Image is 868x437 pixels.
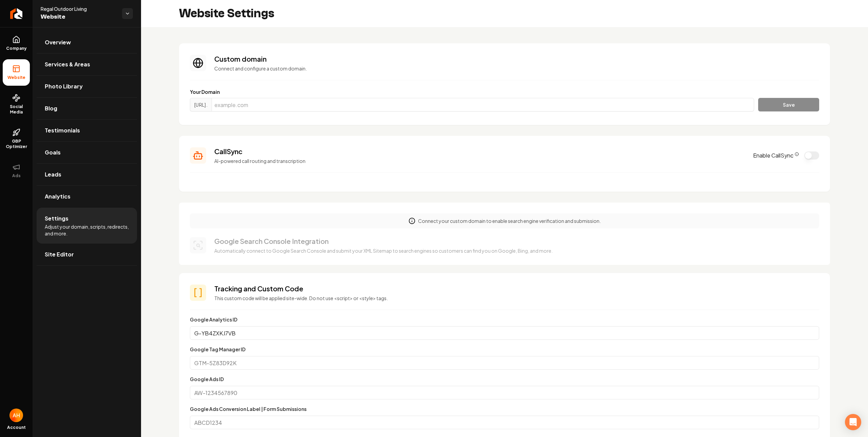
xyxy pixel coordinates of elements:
span: Overview [45,38,71,46]
p: Automatically connect to Google Search Console and submit your XML Sitemap to search engines so c... [214,247,553,254]
span: Services & Areas [45,60,90,68]
a: Testimonials [37,120,137,141]
p: Connect and configure a custom domain. [214,65,819,72]
span: Company [3,46,29,51]
button: CallSync Info [795,152,799,156]
span: Goals [45,148,61,157]
span: Ads [9,173,23,179]
p: AI-powered call routing and transcription [214,158,745,164]
input: example.com [212,98,754,111]
h2: Website Settings [179,7,274,20]
span: Social Media [3,104,30,115]
img: Anthony Hurgoi [9,409,23,422]
span: Account [7,425,26,430]
a: Overview [37,32,137,53]
span: Blog [45,104,57,112]
input: GTM-5Z83D92K [190,356,819,370]
label: Google Ads ID [190,376,224,382]
button: Ads [3,158,30,184]
label: Your Domain [190,88,819,95]
h3: Custom domain [214,54,819,64]
a: Company [3,30,30,57]
p: Connect your custom domain to enable search engine verification and submission. [418,217,601,224]
a: Photo Library [37,76,137,97]
input: ABCD1234 [190,416,819,429]
label: Google Analytics ID [190,316,237,322]
span: Analytics [45,192,71,201]
label: Enable CallSync [753,151,799,160]
span: Website [41,12,117,22]
a: Site Editor [37,244,137,265]
label: Google Ads Conversion Label | Form Submissions [190,406,307,412]
span: GBP Optimizer [3,139,30,149]
label: Google Tag Manager ID [190,346,245,352]
span: Settings [45,214,68,223]
span: Testimonials [45,126,80,134]
span: [URL]. [190,98,212,111]
h3: Tracking and Custom Code [214,284,819,293]
button: Open user button [9,409,23,422]
a: GBP Optimizer [3,123,30,155]
span: Leads [45,170,61,179]
a: Services & Areas [37,54,137,75]
a: Analytics [37,186,137,207]
div: Open Intercom Messenger [845,414,861,430]
p: This custom code will be applied site-wide. Do not use <script> or <style> tags. [214,295,819,301]
a: Leads [37,164,137,185]
span: Site Editor [45,250,74,258]
a: Blog [37,98,137,119]
input: AW-1234567890 [190,386,819,399]
span: Regal Outdoor Living [41,5,117,12]
a: Goals [37,142,137,163]
span: Website [5,75,28,80]
img: Rebolt Logo [10,8,23,19]
h3: CallSync [214,147,745,156]
input: G-25M1DAB23 [190,326,819,340]
span: Adjust your domain, scripts, redirects, and more. [45,223,129,237]
h3: Google Search Console Integration [214,236,553,246]
a: Social Media [3,88,30,120]
span: Photo Library [45,82,83,90]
